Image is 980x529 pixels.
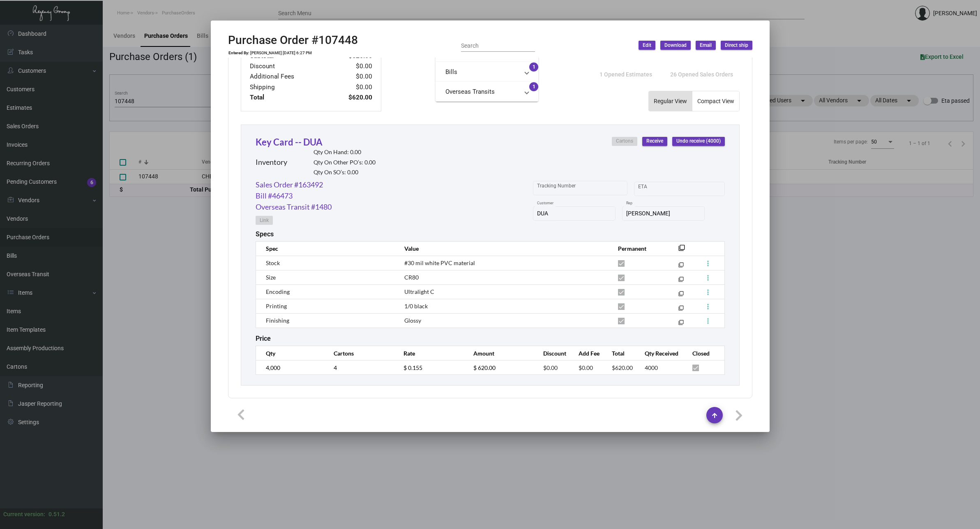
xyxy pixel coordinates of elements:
a: Key Card -- DUA [256,136,323,148]
span: Edit [643,42,651,49]
span: Glossy [404,317,421,324]
button: Regular View [649,91,692,111]
mat-icon: filter_none [678,293,684,298]
span: 4000 [645,364,658,371]
button: Compact View [692,91,739,111]
th: Spec [256,241,396,256]
div: Current version: [3,510,45,519]
button: Receive [642,137,667,146]
button: Undo receive (4000) [672,137,725,146]
td: Entered By: [228,51,250,55]
td: $620.00 [329,92,373,103]
span: Direct ship [725,42,748,49]
span: $0.00 [543,364,558,371]
span: Stock [266,259,280,266]
a: Bill #46473 [256,190,293,201]
h2: Specs [256,230,274,238]
td: Total [249,92,329,103]
mat-icon: filter_none [678,278,684,284]
mat-panel-title: Bills [445,67,519,77]
th: Discount [535,346,570,360]
th: Total [604,346,636,360]
button: 26 Opened Sales Orders [664,67,740,82]
span: $0.00 [579,364,593,371]
span: Printing [266,303,287,310]
h2: Price [256,335,271,342]
span: #30 mil white PVC material [404,259,475,266]
td: $0.00 [329,61,373,72]
span: $620.00 [612,364,633,371]
span: Finishing [266,317,289,324]
th: Qty Received [636,346,684,360]
input: Start date [638,185,664,192]
span: Encoding [266,288,290,295]
mat-icon: filter_none [678,307,684,312]
mat-expansion-panel-header: Bills [436,62,538,82]
h2: Qty On Hand: 0.00 [314,149,376,156]
a: Overseas Transit #1480 [256,201,332,213]
th: Closed [684,346,724,360]
span: Download [664,42,687,49]
mat-panel-title: Overseas Transits [445,87,519,97]
th: Add Fee [570,346,603,360]
th: Rate [395,346,465,360]
a: Sales Order #163492 [256,179,323,190]
h2: Qty On SO’s: 0.00 [314,169,376,176]
th: Value [396,241,609,256]
span: 1/0 black [404,303,428,310]
div: 0.51.2 [48,510,65,519]
button: Link [256,216,273,225]
th: Qty [256,346,325,360]
span: Link [260,217,269,224]
span: Cartons [616,138,633,145]
td: Shipping [249,82,329,92]
span: 1 Opened Estimates [600,71,652,78]
h2: Inventory [256,158,287,167]
button: Email [696,41,716,50]
td: [PERSON_NAME] [DATE] 6:27 PM [250,51,312,55]
td: Additional Fees [249,72,329,82]
th: Amount [465,346,535,360]
mat-icon: filter_none [678,321,684,327]
input: End date [671,185,710,192]
span: Size [266,274,276,281]
td: $0.00 [329,72,373,82]
button: Download [660,41,691,50]
h2: Qty On Other PO’s: 0.00 [314,159,376,166]
th: Permanent [610,241,666,256]
button: 1 Opened Estimates [593,67,659,82]
span: Ultralight C [404,288,434,295]
td: $0.00 [329,82,373,92]
td: Discount [249,61,329,72]
span: 26 Opened Sales Orders [670,71,733,78]
mat-icon: filter_none [678,247,685,254]
th: Cartons [325,346,395,360]
button: Cartons [612,137,637,146]
span: CR80 [404,274,419,281]
mat-expansion-panel-header: Overseas Transits [436,82,538,102]
button: Edit [639,41,655,50]
mat-icon: filter_none [678,264,684,269]
h2: Purchase Order #107448 [228,33,358,47]
span: Email [700,42,712,49]
span: Undo receive (4000) [676,138,721,145]
button: Direct ship [721,41,752,50]
span: Receive [646,138,663,145]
